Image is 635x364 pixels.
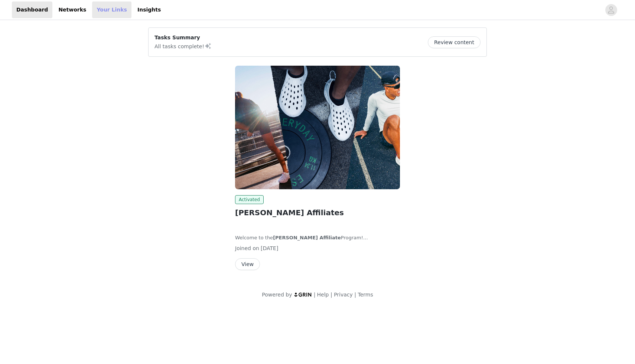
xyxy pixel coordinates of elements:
a: Networks [54,1,91,18]
h2: [PERSON_NAME] Affiliates [235,207,400,218]
a: Your Links [92,1,131,18]
p: All tasks complete! [154,42,212,50]
a: Dashboard [12,1,52,18]
p: Tasks Summary [154,34,212,42]
img: KANE Footwear [235,66,400,189]
a: Insights [133,1,165,18]
button: View [235,258,260,270]
span: | [330,292,332,298]
div: avatar [608,4,615,16]
span: | [314,292,316,298]
span: Activated [235,195,264,204]
span: Joined on [235,245,259,251]
img: logo [294,292,312,297]
span: Powered by [262,292,292,298]
a: Terms [358,292,373,298]
button: Review content [428,36,481,48]
a: Privacy [334,292,353,298]
a: View [235,262,260,267]
a: Help [317,292,329,298]
p: Welcome to the Program! [235,234,400,242]
span: | [354,292,356,298]
strong: [PERSON_NAME] Affiliate [273,235,341,240]
span: [DATE] [261,245,278,251]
